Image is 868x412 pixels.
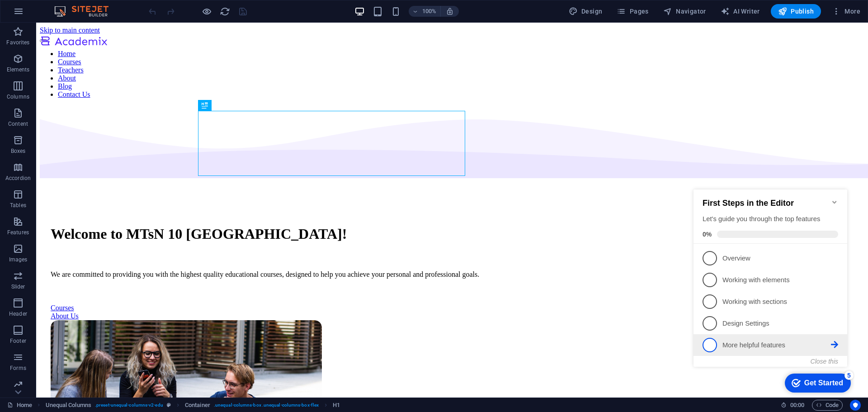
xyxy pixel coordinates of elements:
button: More [828,4,864,19]
span: Click to select. Double-click to edit [185,400,210,411]
li: Overview [4,71,157,93]
button: Usercentrics [850,400,861,411]
span: Design [569,7,603,16]
span: . preset-unequal-columns-v2-edu [95,400,163,411]
span: Code [816,400,839,411]
p: Images [9,256,28,263]
a: Skip to main content [4,4,64,11]
p: Favorites [6,39,29,46]
p: Slider [11,283,25,290]
p: Design Settings [33,142,141,152]
i: Reload page [220,6,230,17]
nav: breadcrumb [46,400,340,411]
button: AI Writer [717,4,764,19]
p: Boxes [11,147,26,155]
span: Publish [778,7,814,16]
i: This element is a customizable preset [167,403,171,407]
button: Close this [121,181,148,189]
li: Working with sections [4,114,157,136]
img: Editor Logo [52,6,120,17]
span: More [832,7,860,16]
a: Click to cancel selection. Double-click to open Pages [7,400,32,411]
button: Click here to leave preview mode and continue editing [201,6,212,17]
span: : [797,402,798,408]
p: More helpful features [33,164,141,174]
p: Tables [10,202,26,209]
p: Overview [33,77,141,87]
li: Working with elements [4,93,157,114]
div: Let's guide you through the top features [13,38,148,47]
p: Working with sections [33,121,141,130]
i: On resize automatically adjust zoom level to fit chosen device. [446,7,454,15]
div: Minimize checklist [141,22,148,29]
span: Pages [617,7,648,16]
button: Design [565,4,606,19]
p: Content [8,120,28,128]
button: reload [219,6,230,17]
span: 00 00 [790,400,804,411]
h6: Session time [781,400,805,411]
p: Header [9,310,27,317]
span: Click to select. Double-click to edit [333,400,340,411]
h6: 100% [422,6,437,17]
div: 5 [155,194,164,204]
span: 0% [13,54,27,62]
p: Footer [10,337,26,345]
p: Features [7,229,29,236]
p: Working with elements [33,99,141,109]
div: Get Started 5 items remaining, 0% complete [95,197,161,216]
p: Accordion [5,175,31,182]
button: Navigator [660,4,710,19]
span: Click to select. Double-click to edit [46,400,91,411]
button: Publish [771,4,821,19]
button: Code [812,400,843,411]
li: More helpful features [4,158,157,180]
p: Elements [7,66,30,73]
button: Pages [613,4,652,19]
div: Design (Ctrl+Alt+Y) [565,4,606,19]
span: AI Writer [721,7,760,16]
span: Navigator [663,7,706,16]
span: . unequal-columns-box .unequal-columns-box-flex [214,400,319,411]
p: Forms [10,365,26,372]
button: 100% [409,6,441,17]
div: Get Started [114,203,153,211]
p: Columns [7,93,29,100]
li: Design Settings [4,136,157,158]
h2: First Steps in the Editor [13,22,148,32]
